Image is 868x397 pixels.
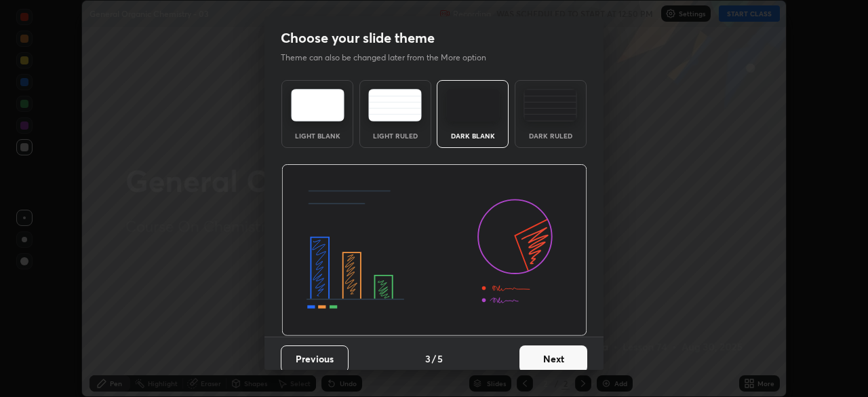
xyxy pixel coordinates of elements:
img: darkRuledTheme.de295e13.svg [524,89,577,121]
button: Next [519,345,587,373]
img: darkTheme.f0cc69e5.svg [446,89,500,121]
img: darkThemeBanner.d06ce4a2.svg [281,164,587,337]
h4: 5 [437,352,443,366]
h4: / [432,352,436,366]
div: Light Blank [290,132,344,139]
div: Dark Ruled [524,132,578,139]
p: Theme can also be changed later from the More option [281,52,500,64]
img: lightRuledTheme.5fabf969.svg [368,89,422,121]
button: Previous [281,345,349,373]
img: lightTheme.e5ed3b09.svg [291,89,344,121]
h2: Choose your slide theme [281,29,435,47]
div: Light Ruled [368,132,422,139]
h4: 3 [425,352,431,366]
div: Dark Blank [446,132,500,139]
